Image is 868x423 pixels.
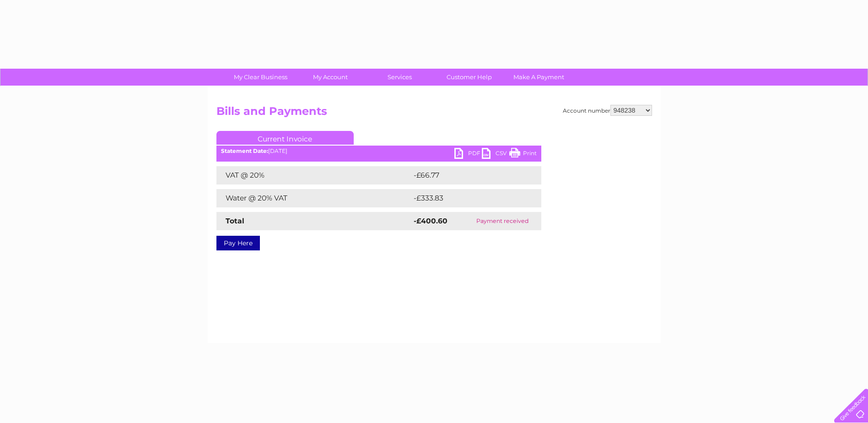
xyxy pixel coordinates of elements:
a: Customer Help [431,69,507,86]
a: Pay Here [216,236,260,250]
div: Account number [563,105,652,116]
strong: Total [226,217,244,225]
b: Statement Date: [221,147,268,154]
div: [DATE] [216,148,541,154]
td: VAT @ 20% [216,166,411,184]
a: PDF [454,148,482,161]
a: Services [362,69,437,86]
a: My Account [292,69,368,86]
td: Payment received [464,212,541,230]
a: Current Invoice [216,131,354,145]
a: Print [509,148,537,161]
strong: -£400.60 [414,217,447,225]
a: CSV [482,148,509,161]
h2: Bills and Payments [216,105,652,122]
td: -£66.77 [411,166,524,184]
a: Make A Payment [501,69,577,86]
td: -£333.83 [411,189,526,207]
a: My Clear Business [223,69,298,86]
td: Water @ 20% VAT [216,189,411,207]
